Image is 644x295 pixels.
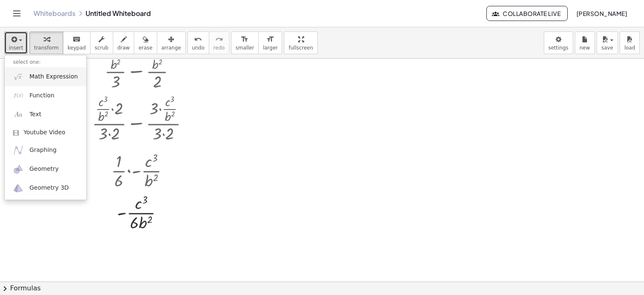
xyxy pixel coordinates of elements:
span: Collaborate Live [493,10,561,17]
i: redo [215,34,223,44]
i: keyboard [73,34,80,44]
span: new [579,45,590,51]
img: sqrt_x.png [13,71,23,82]
button: Collaborate Live [486,6,568,21]
button: load [620,31,640,54]
button: undoundo [187,31,209,54]
span: smaller [236,45,254,51]
img: ggb-geometry.svg [13,164,23,175]
span: Math Expression [29,73,78,81]
button: scrub [90,31,113,54]
button: insert [4,31,28,54]
span: insert [9,45,23,51]
span: larger [263,45,278,51]
span: load [624,45,635,51]
button: transform [29,31,63,54]
button: settings [544,31,573,54]
button: erase [134,31,157,54]
span: scrub [95,45,109,51]
button: fullscreen [284,31,317,54]
span: fullscreen [288,45,313,51]
a: Function [5,86,86,105]
a: Text [5,105,86,124]
i: format_size [266,34,274,44]
button: format_sizesmaller [231,31,259,54]
span: undo [192,45,205,51]
button: redoredo [209,31,229,54]
a: Geometry 3D [5,179,86,198]
span: Youtube Video [23,128,65,137]
button: draw [113,31,135,54]
button: arrange [157,31,186,54]
span: Text [29,110,41,119]
span: transform [34,45,59,51]
button: Toggle navigation [10,7,23,20]
img: Aa.png [13,109,23,120]
span: Geometry 3D [29,184,69,192]
a: Geometry [5,160,86,179]
span: settings [548,45,569,51]
span: redo [213,45,225,51]
span: Function [29,91,55,100]
span: Geometry [29,165,59,173]
button: new [575,31,595,54]
img: ggb-3d.svg [13,183,23,193]
a: Graphing [5,141,86,159]
i: format_size [241,34,249,44]
span: erase [138,45,152,51]
i: undo [194,34,202,44]
span: keypad [68,45,86,51]
button: [PERSON_NAME] [569,6,634,21]
img: f_x.png [13,90,23,101]
span: draw [117,45,130,51]
button: format_sizelarger [258,31,282,54]
span: [PERSON_NAME] [576,10,627,17]
img: ggb-graphing.svg [13,145,23,155]
a: Youtube Video [5,124,86,141]
button: save [597,31,618,54]
span: arrange [161,45,181,51]
a: Whiteboards [34,9,75,18]
a: Math Expression [5,67,86,86]
button: keyboardkeypad [63,31,91,54]
span: Graphing [29,146,57,154]
span: save [601,45,613,51]
li: select one: [5,57,86,67]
